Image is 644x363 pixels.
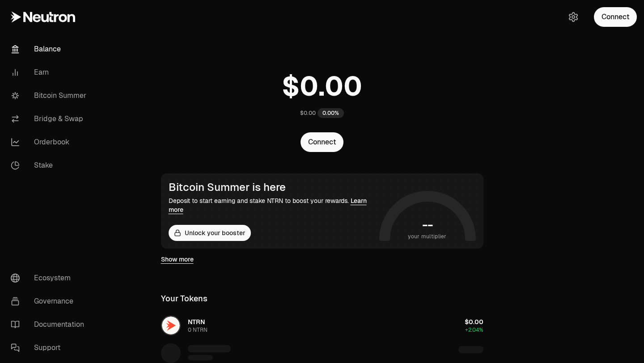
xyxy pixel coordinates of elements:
a: Stake [4,154,97,177]
a: Governance [4,290,97,313]
a: Bridge & Swap [4,107,97,131]
a: Orderbook [4,131,97,154]
a: Show more [161,255,194,264]
a: Bitcoin Summer [4,84,97,107]
h1: -- [422,218,432,232]
div: Your Tokens [161,292,208,305]
button: Connect [594,7,637,27]
a: Earn [4,61,97,84]
span: your multiplier [408,232,447,241]
a: Balance [4,38,97,61]
a: Ecosystem [4,266,97,290]
div: Deposit to start earning and stake NTRN to boost your rewards. [169,196,376,214]
button: Unlock your booster [169,225,251,241]
a: Documentation [4,313,97,336]
div: $0.00 [300,110,316,117]
div: 0.00% [318,108,344,118]
button: Connect [301,132,343,152]
a: Support [4,336,97,359]
div: Bitcoin Summer is here [169,181,376,194]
